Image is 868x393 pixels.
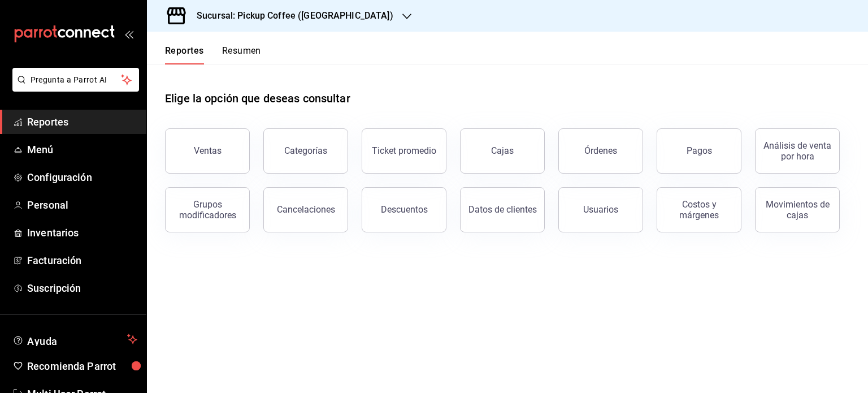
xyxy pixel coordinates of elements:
[27,280,137,296] span: Suscripción
[762,140,832,162] div: Análisis de venta por hora
[755,187,840,232] button: Movimientos de cajas
[27,225,137,240] span: Inventarios
[27,359,137,374] span: Recomienda Parrot
[165,45,204,64] button: Reportes
[12,68,139,92] button: Pregunta a Parrot AI
[687,145,712,156] div: Pagos
[188,9,393,23] h3: Sucursal: Pickup Coffee ([GEOGRAPHIC_DATA])
[362,187,446,232] button: Descuentos
[263,128,348,174] button: Categorías
[124,29,133,38] button: open_drawer_menu
[277,204,335,215] div: Cancelaciones
[27,332,123,346] span: Ayuda
[8,82,139,94] a: Pregunta a Parrot AI
[165,187,250,232] button: Grupos modificadores
[583,204,618,215] div: Usuarios
[165,90,350,107] h1: Elige la opción que deseas consultar
[491,144,514,158] div: Cajas
[27,197,137,213] span: Personal
[31,74,121,86] span: Pregunta a Parrot AI
[558,128,643,174] button: Órdenes
[27,170,137,185] span: Configuración
[762,199,832,221] div: Movimientos de cajas
[27,253,137,268] span: Facturación
[172,199,242,221] div: Grupos modificadores
[222,45,261,64] button: Resumen
[657,187,741,232] button: Costos y márgenes
[755,128,840,174] button: Análisis de venta por hora
[27,142,137,157] span: Menú
[657,128,741,174] button: Pagos
[460,128,545,174] a: Cajas
[381,204,428,215] div: Descuentos
[558,187,643,232] button: Usuarios
[263,187,348,232] button: Cancelaciones
[468,204,537,215] div: Datos de clientes
[584,145,617,156] div: Órdenes
[165,45,261,64] div: navigation tabs
[284,145,327,156] div: Categorías
[165,128,250,174] button: Ventas
[194,145,222,156] div: Ventas
[664,199,734,221] div: Costos y márgenes
[460,187,545,232] button: Datos de clientes
[27,114,137,129] span: Reportes
[372,145,436,156] div: Ticket promedio
[362,128,446,174] button: Ticket promedio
